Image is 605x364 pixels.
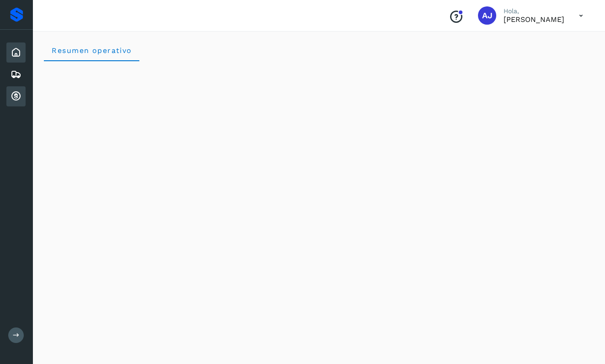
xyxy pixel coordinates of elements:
[51,46,132,55] span: Resumen operativo
[6,42,26,63] div: Inicio
[504,15,564,24] p: Alejandro Javier Monraz Sansores
[6,64,26,84] div: Embarques
[6,86,26,106] div: Cuentas por cobrar
[504,7,564,15] p: Hola,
